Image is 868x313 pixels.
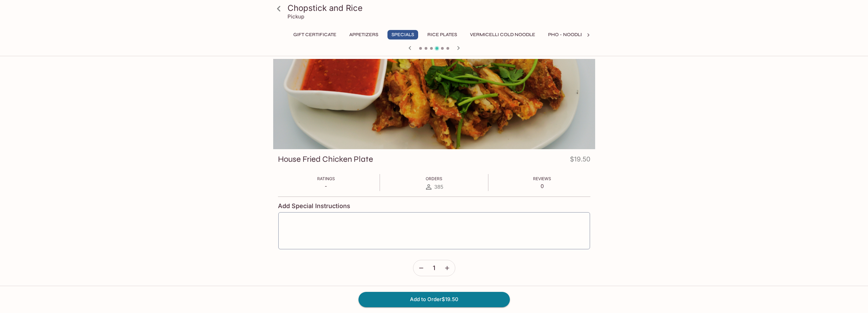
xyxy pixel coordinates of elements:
button: Specials [387,30,418,40]
p: 0 [533,183,551,189]
span: 385 [434,184,443,190]
span: Ratings [317,176,335,181]
span: Orders [426,176,442,181]
span: Reviews [533,176,551,181]
h3: Chopstick and Rice [288,3,592,13]
span: 1 [433,264,435,272]
h4: $19.50 [570,154,590,167]
p: - [317,183,335,189]
p: Pickup [288,13,304,20]
button: Pho - Noodle Soup [544,30,602,40]
div: House Fried Chicken Plate [273,59,595,149]
button: Gift Certificate [290,30,340,40]
button: Vermicelli Cold Noodle [466,30,539,40]
button: Add to Order$19.50 [358,292,510,307]
button: Rice Plates [424,30,461,40]
button: Appetizers [345,30,382,40]
h3: House Fried Chicken Plate [278,154,373,165]
h4: Add Special Instructions [278,202,590,210]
